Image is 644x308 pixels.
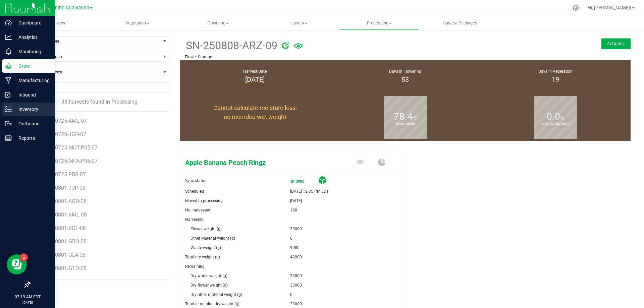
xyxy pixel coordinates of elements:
[30,83,169,92] input: NO DATA FOUND
[191,273,227,278] span: Dry whole weight (g)
[20,253,28,261] iframe: Resource center unread badge
[180,158,326,168] span: Apple Banana Peach Ringz
[290,187,329,196] span: [DATE] 12:35 PM EDT
[384,94,427,154] b: flower weight
[185,217,204,222] span: Harvested
[258,16,339,30] a: Harvest
[5,91,12,98] inline-svg: Inbound
[290,271,302,281] span: 33000
[185,302,239,306] span: Total remaining dry weight (g)
[290,252,302,262] span: 42080
[185,54,550,60] p: Flower Storage
[44,5,89,11] span: Sunshine Cultivation
[5,19,12,26] inline-svg: Dashboard
[601,38,631,49] button: Actions
[177,16,258,30] a: Flowering
[39,20,74,26] span: Overview
[5,120,12,127] inline-svg: Outbound
[97,20,177,26] span: Vegetation
[290,243,300,252] span: 9080
[338,68,472,74] div: Days in Flowering
[12,91,52,99] p: Inbound
[30,37,161,46] span: Filter by area
[185,93,325,141] group-info-box: Moisture loss %
[188,68,322,74] div: Harvest Date
[12,76,52,84] p: Manufacturing
[290,205,297,215] span: 180
[213,104,297,120] span: Cannot calculate moisture loss: no recorded wet weight
[3,294,52,300] p: 07:19 AM EDT
[485,93,626,141] group-info-box: Other Material weight %
[290,234,292,243] span: 0
[12,62,52,70] p: Grow
[41,131,86,137] span: SN-250725-JGN-07
[188,74,322,84] div: [DATE]
[191,227,222,231] span: Flower weight (g)
[5,34,12,41] inline-svg: Analytics
[41,252,86,258] span: SN-250801-GL4-08
[185,38,277,54] span: SN-250808-ARZ-09
[191,236,235,241] span: Other Material weight (g)
[339,20,420,26] span: Processing
[3,300,52,305] p: [DATE]
[41,211,87,218] span: SN-250801-AML-08
[7,254,27,274] iframe: Resource center
[534,94,577,154] b: other material weight
[185,208,210,212] span: No. harvested
[41,118,87,124] span: SN-250725-AML-07
[41,185,86,191] span: SN-250801-7UP-08
[259,20,339,26] span: Harvest
[161,37,169,46] span: select
[318,176,326,187] span: Cured
[12,105,52,113] p: Inventory
[291,177,318,186] span: In Sync
[41,198,87,204] span: SN-250801-AGO-08
[97,16,178,30] a: Vegetation
[191,245,221,250] span: Waste weight (g)
[339,16,420,30] a: Processing
[290,196,302,205] span: [DATE]
[41,158,98,164] span: SN-250725-MPA-P06-07
[41,171,86,178] span: SN-250725-PBS-07
[12,33,52,41] p: Analytics
[41,279,98,285] span: SN-250801-MOT-P05-08
[5,77,12,84] inline-svg: Manufacturing
[290,290,292,299] span: 0
[5,63,12,69] inline-svg: Grow
[420,16,500,30] a: Harvest Packages
[30,98,169,106] div: 38 harvests found in Processing
[41,265,87,271] span: SN-250801-GTO-08
[185,264,205,269] span: Remaining
[290,224,302,234] span: 33000
[12,19,52,27] p: Dashboard
[16,16,97,30] a: Overview
[185,255,220,259] span: Total dry weight (g)
[185,189,204,194] span: Scheduled
[178,20,258,26] span: Flowering
[41,225,86,231] span: SN-250801-BOF-08
[5,48,12,55] inline-svg: Monitoring
[12,134,52,142] p: Reports
[185,60,325,93] group-info-box: Harvest Date
[12,48,52,56] p: Monitoring
[191,292,242,297] span: Dry other material weight (g)
[489,68,622,74] div: Days in Vegetation
[489,74,622,84] div: 19
[290,176,318,187] span: In Sync
[30,67,161,77] span: Find a Harvest
[290,281,302,290] span: 33000
[335,60,475,93] group-info-box: Days in flowering
[572,5,580,11] div: Manage settings
[338,74,472,84] div: 53
[41,144,98,151] span: SN-250725-MOT-P05-07
[30,52,161,61] span: Filter by Strain
[588,5,631,10] span: Hi, [PERSON_NAME]!
[5,106,12,113] inline-svg: Inventory
[485,60,626,93] group-info-box: Days in vegetation
[335,93,475,141] group-info-box: Flower weight %
[12,120,52,128] p: Outbound
[191,283,228,288] span: Dry flower weight (g)
[185,198,223,203] span: Moved to processing
[41,238,87,245] span: SN-250801-GBO-08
